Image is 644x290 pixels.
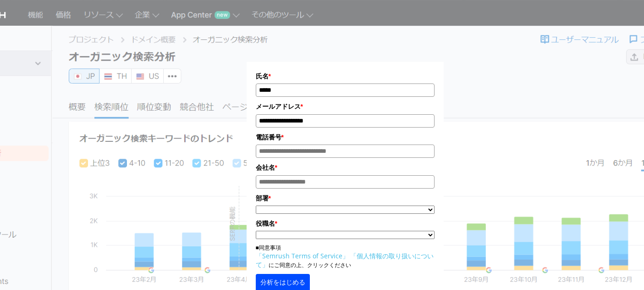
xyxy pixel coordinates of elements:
[256,162,435,173] label: 会社名
[256,218,435,229] label: 役職名
[256,251,349,260] a: 「Semrush Terms of Service」
[256,193,435,203] label: 部署
[256,132,435,142] label: 電話番号
[256,71,435,81] label: 氏名
[256,101,435,112] label: メールアドレス
[256,251,434,269] a: 「個人情報の取り扱いについて」
[256,244,435,269] p: ■同意事項 にご同意の上、クリックください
